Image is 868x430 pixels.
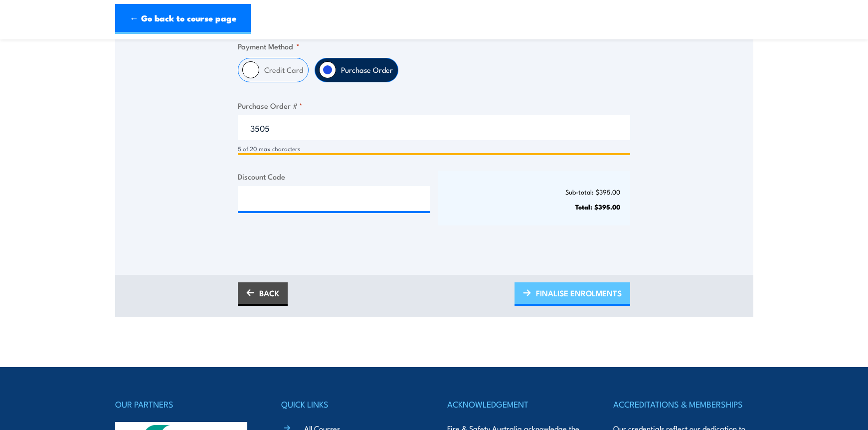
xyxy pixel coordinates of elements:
label: Purchase Order # [238,100,630,111]
legend: Payment Method [238,40,300,52]
a: ← Go back to course page [115,4,251,34]
p: Sub-total: $395.00 [448,188,621,196]
span: FINALISE ENROLMENTS [536,280,622,306]
a: BACK [238,282,288,306]
h4: OUR PARTNERS [115,397,255,411]
label: Discount Code [238,171,430,182]
h4: QUICK LINKS [281,397,421,411]
label: Credit Card [259,58,308,82]
div: 5 of 20 max characters [238,144,630,154]
strong: Total: $395.00 [575,202,620,212]
h4: ACCREDITATIONS & MEMBERSHIPS [613,397,753,411]
h4: ACKNOWLEDGEMENT [447,397,587,411]
label: Purchase Order [336,58,398,82]
a: FINALISE ENROLMENTS [515,282,630,306]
